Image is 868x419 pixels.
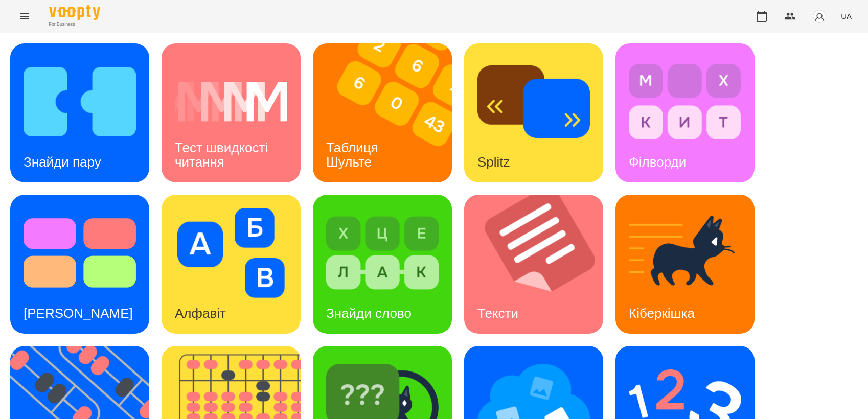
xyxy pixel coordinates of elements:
h3: Знайди пару [24,154,101,170]
a: ФілвордиФілворди [615,43,755,182]
a: КіберкішкаКіберкішка [615,195,755,334]
span: For Business [49,21,100,28]
img: Тест швидкості читання [175,57,287,147]
a: Тест Струпа[PERSON_NAME] [10,195,149,334]
a: SplitzSplitz [464,43,603,182]
h3: Філворди [629,154,686,170]
h3: Splitz [477,154,510,170]
h3: Тексти [477,306,518,321]
img: Таблиця Шульте [313,43,465,182]
h3: Знайди слово [326,306,412,321]
span: UA [841,11,852,21]
a: АлфавітАлфавіт [162,195,301,334]
img: Кіберкішка [629,208,741,298]
img: avatar_s.png [812,9,827,24]
a: Знайди словоЗнайди слово [313,195,452,334]
img: Знайди слово [326,208,439,298]
h3: Кіберкішка [629,306,695,321]
a: Таблиця ШультеТаблиця Шульте [313,43,452,182]
img: Знайди пару [24,57,136,147]
h3: Алфавіт [175,306,226,321]
a: ТекстиТексти [464,195,603,334]
img: Voopty Logo [49,5,100,20]
img: Тест Струпа [24,208,136,298]
a: Тест швидкості читанняТест швидкості читання [162,43,301,182]
button: UA [837,7,856,26]
img: Splitz [477,57,590,147]
img: Філворди [629,57,741,147]
button: Menu [12,4,37,29]
h3: [PERSON_NAME] [24,306,133,321]
img: Тексти [464,195,616,334]
img: Алфавіт [175,208,287,298]
h3: Тест швидкості читання [175,140,271,169]
h3: Таблиця Шульте [326,140,382,169]
a: Знайди паруЗнайди пару [10,43,149,182]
